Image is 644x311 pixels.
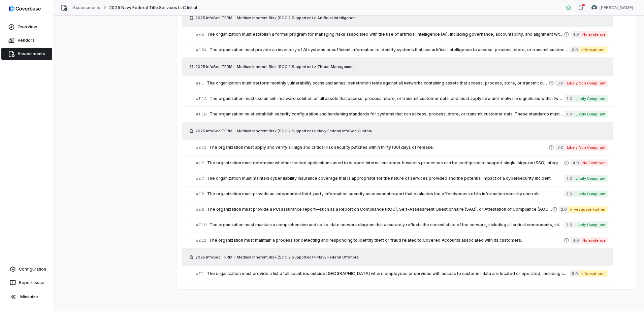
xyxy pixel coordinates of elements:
span: The organization must determine whether hosted applications used to support internal customer bus... [207,160,564,166]
span: Report Issue [19,280,44,285]
span: The organization must perform monthly vulnerability scans and annual penetration tests against al... [207,80,549,86]
a: #T.1BThe organization must establish security configuration and hardening standards for systems t... [196,107,608,122]
span: The organization must use an anti-malware solution on all assets that access, process, store, or ... [210,96,565,101]
span: Assessments [18,51,45,57]
span: Likely Non Compliant [565,144,608,151]
span: Likely Compliant [574,221,608,228]
span: Likely Non Compliant [565,80,608,87]
button: Minimize [3,290,51,304]
span: The organization must apply and verify all high and critical risk security patches within thirty ... [209,145,549,150]
span: 2.0 [559,206,568,213]
span: # Z.11 [196,238,206,243]
span: 2025 InfoSec TPRM - Medium Inherent Risk (SOC 2 Supported) > Navy Federal Offshore [195,254,359,260]
span: 1.0 [565,95,573,102]
a: #Z.1The organization must provide a list of all countries outside [GEOGRAPHIC_DATA] where employe... [196,266,608,281]
span: # Z.7 [196,176,204,181]
span: 1.0 [565,221,573,228]
span: The organization must establish a formal program for managing risks associated with the use of ar... [207,32,564,37]
span: 3.0 [555,80,565,87]
span: The organization must provide an inventory of AI systems or sufficient information to identify sy... [210,47,570,53]
span: Likely Compliant [574,95,608,102]
span: Informational [579,46,608,53]
span: 6.0 [570,46,579,53]
span: # Z.9 [196,207,204,212]
span: Likely Compliant [574,111,608,117]
a: #Z.9The organization must provide a PCI assurance report—such as a Report on Compliance (ROC), Se... [196,202,608,217]
a: Assessments [1,48,52,60]
a: #Z.8The organization must provide an independent third-party information security assessment repo... [196,186,608,202]
span: # Z.8 [196,192,204,197]
span: 2025 InfoSec TPRM - Medium Inherent Risk (SOC 2 Supported) > Navy Federal InfoSec Custom [195,128,372,134]
span: # T.1 [196,81,204,86]
span: The organization must provide a PCI assurance report—such as a Report on Compliance (ROC), Self-A... [207,207,552,212]
span: 1.0 [565,111,573,117]
span: The organization must provide an independent third-party information security assessment report t... [207,191,565,197]
a: #T.1The organization must perform monthly vulnerability scans and annual penetration tests agains... [196,76,608,91]
span: Investigate Further [568,206,608,213]
span: 2025 Navy Federal Title Services LLC Initial [109,5,197,10]
span: 6.0 [570,270,579,277]
span: Minimize [20,294,38,300]
span: 2025 InfoSec TPRM - Medium Inherent Risk (SOC 2 Supported) > Artificial Intelligence [195,15,356,21]
a: #Z.10The organization must maintain a comprehensive and up-to-date network diagram that accuratel... [196,217,608,233]
a: #Z.13The organization must apply and verify all high and critical risk security patches within th... [196,140,608,155]
span: 4.0 [571,160,580,166]
span: 4.0 [571,31,580,38]
span: # Z.10 [196,222,207,228]
span: No Evidence [580,160,608,166]
span: Configuration [19,267,46,272]
span: The organization must maintain a process for detecting and responding to identity theft or fraud ... [209,238,564,243]
span: Likely Compliant [574,191,608,197]
span: The organization must establish security configuration and hardening standards for systems that c... [210,111,565,117]
a: #R.5AThe organization must provide an inventory of AI systems or sufficient information to identi... [196,42,608,58]
span: [PERSON_NAME] [600,5,633,10]
span: 4.0 [571,237,580,244]
button: Jonathan Wann avatar[PERSON_NAME] [587,3,637,13]
img: logo-D7KZi-bG.svg [9,5,41,12]
span: 2025 InfoSec TPRM - Medium Inherent Risk (SOC 2 Supported) > Threat Management [195,64,355,69]
span: # Z.6 [196,161,204,166]
a: #R.5The organization must establish a formal program for managing risks associated with the use o... [196,27,608,42]
span: 1.0 [565,191,573,197]
span: Vendors [18,38,35,43]
span: # T.1B [196,112,207,117]
a: #Z.7The organization must maintain cyber liability insurance coverage that is appropriate for the... [196,171,608,186]
span: # Z.1 [196,271,204,276]
a: Overview [1,21,52,33]
a: #T.1AThe organization must use an anti-malware solution on all assets that access, process, store... [196,91,608,106]
span: The organization must maintain cyber liability insurance coverage that is appropriate for the nat... [207,176,565,181]
img: Jonathan Wann avatar [591,5,597,10]
span: Informational [579,270,608,277]
a: #Z.11The organization must maintain a process for detecting and responding to identity theft or f... [196,233,608,248]
a: #Z.6The organization must determine whether hosted applications used to support internal customer... [196,155,608,171]
span: # R.5A [196,47,207,53]
span: The organization must maintain a comprehensive and up-to-date network diagram that accurately ref... [210,222,565,228]
span: No Evidence [580,237,608,244]
span: 3.0 [555,144,565,151]
span: Likely Compliant [574,175,608,182]
span: No Evidence [580,31,608,38]
span: 1.0 [565,175,573,182]
span: The organization must provide a list of all countries outside [GEOGRAPHIC_DATA] where employees o... [207,271,570,276]
span: Overview [18,24,37,30]
a: Configuration [3,263,51,275]
a: Vendors [1,34,52,46]
button: Report Issue [3,277,51,289]
a: Assessments [73,5,100,10]
span: # T.1A [196,96,207,101]
span: # Z.13 [196,145,206,150]
span: # R.5 [196,32,204,37]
